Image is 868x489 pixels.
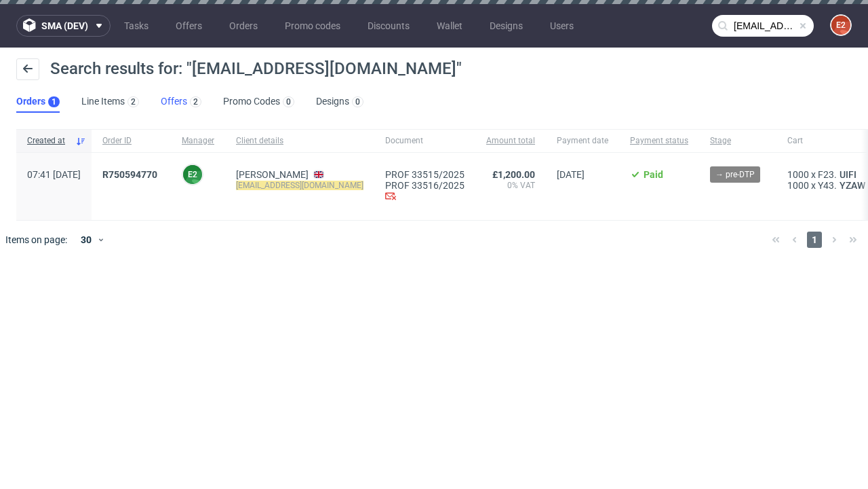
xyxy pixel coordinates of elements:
span: 0% VAT [486,180,535,191]
span: [DATE] [557,169,585,180]
a: UIFI [837,169,859,180]
span: Cart [787,135,868,147]
span: Amount total [486,135,535,147]
span: Payment status [630,135,688,147]
a: Tasks [116,15,157,37]
span: sma (dev) [41,21,88,31]
span: Manager [182,135,214,147]
span: £1,200.00 [492,169,535,180]
a: Discounts [359,15,418,37]
div: x [787,180,868,191]
a: Users [542,15,582,37]
a: R750594770 [102,169,160,180]
a: PROF 33516/2025 [385,180,465,191]
div: 2 [131,97,136,107]
mark: [EMAIL_ADDRESS][DOMAIN_NAME] [236,181,363,190]
span: Document [385,135,465,147]
span: 1000 [787,180,809,191]
a: Wallet [429,15,471,37]
a: Designs [481,15,531,37]
span: 07:41 [DATE] [27,169,81,180]
figcaption: e2 [831,16,850,35]
span: Items on page: [5,233,67,247]
button: sma (dev) [16,15,111,37]
span: Client details [236,135,363,147]
div: 0 [286,97,291,107]
span: Paid [644,169,663,180]
div: x [787,169,868,180]
a: Orders [221,15,266,37]
span: 1000 [787,169,809,180]
span: Y43. [818,180,837,191]
span: Created at [27,135,70,147]
span: 1 [807,232,822,248]
a: Offers [167,15,210,37]
a: Line Items2 [81,91,139,113]
span: → pre-DTP [715,168,755,181]
a: [PERSON_NAME] [236,169,309,180]
figcaption: e2 [183,165,202,184]
span: Order ID [102,135,160,147]
a: Orders1 [16,91,60,113]
a: Designs0 [316,91,363,113]
div: 30 [73,230,97,249]
span: Payment date [557,135,608,147]
div: 0 [355,97,360,107]
a: Offers2 [161,91,201,113]
a: PROF 33515/2025 [385,169,465,180]
a: Promo Codes0 [223,91,294,113]
span: Search results for: "[EMAIL_ADDRESS][DOMAIN_NAME]" [50,59,462,78]
span: Stage [710,135,766,147]
div: 1 [52,97,56,107]
div: 2 [193,97,198,107]
span: F23. [818,169,837,180]
a: Promo codes [277,15,349,37]
a: YZAW [837,180,868,191]
span: R750594770 [102,169,157,180]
